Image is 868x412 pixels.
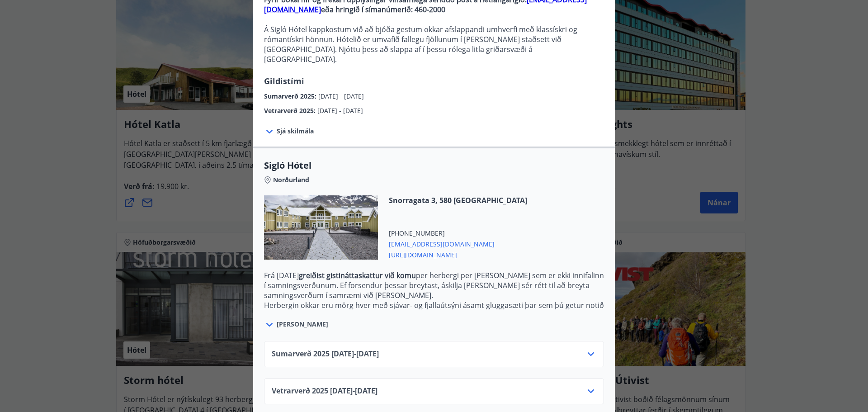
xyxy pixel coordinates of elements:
strong: greiðist gistináttaskattur við komu [299,270,416,280]
span: [PHONE_NUMBER] [389,229,527,238]
span: [DATE] - [DATE] [318,92,364,100]
span: [URL][DOMAIN_NAME] [389,249,527,260]
span: Sjá skilmála [277,127,314,136]
strong: eða hringið í símanúmerið: 460-2000 [321,5,445,14]
p: Á Sigló Hótel kappkostum við að bjóða gestum okkar afslappandi umhverfi með klassískri og rómantí... [264,24,604,64]
span: [DATE] - [DATE] [317,106,363,115]
span: [EMAIL_ADDRESS][DOMAIN_NAME] [389,238,527,249]
span: Snorragata 3, 580 [GEOGRAPHIC_DATA] [389,195,527,205]
span: Vetrarverð 2025 : [264,106,317,115]
span: Norðurland [273,175,309,185]
p: Herbergin okkar eru mörg hver með sjávar- og fjallaútsýni ásamt gluggasæti þar sem þú getur notið... [264,300,604,330]
span: Sigló Hótel [264,159,604,172]
span: Sumarverð 2025 : [264,92,318,100]
span: Gildistími [264,76,304,86]
p: Frá [DATE] per herbergi per [PERSON_NAME] sem er ekki innifalinn í samningsverðunum. Ef forsendur... [264,270,604,300]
